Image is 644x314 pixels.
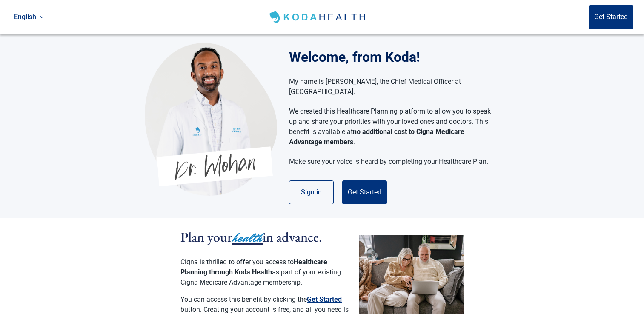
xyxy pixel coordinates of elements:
span: health [232,228,263,247]
p: We created this Healthcare Planning platform to allow you to speak up and share your priorities w... [289,106,491,147]
img: Koda Health [268,10,369,24]
p: My name is [PERSON_NAME], the Chief Medical Officer at [GEOGRAPHIC_DATA]. [289,77,491,97]
p: Make sure your voice is heard by completing your Healthcare Plan. [289,157,491,167]
h1: Welcome, from Koda! [289,47,500,67]
span: down [40,15,44,19]
img: Koda Health [145,43,277,196]
button: Get Started [307,294,342,305]
button: Get Started [589,5,633,29]
a: Current language: English [11,10,47,24]
span: Cigna is thrilled to offer you access to [180,258,294,266]
span: in advance. [263,228,322,246]
button: Get Started [342,180,387,204]
button: Sign in [289,180,334,204]
strong: no additional cost to Cigna Medicare Advantage members [289,128,464,146]
span: Plan your [180,228,232,246]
